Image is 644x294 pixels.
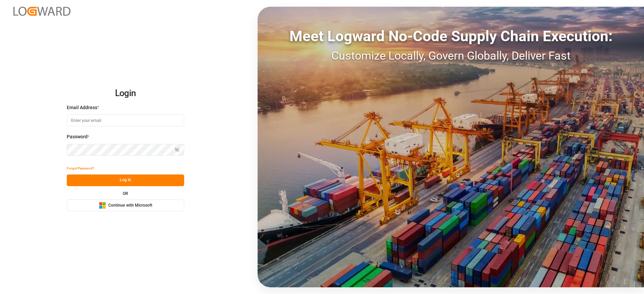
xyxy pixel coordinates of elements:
[67,133,88,140] span: Password
[123,192,128,196] small: OR
[67,200,184,211] button: Continue with Microsoft
[258,25,644,47] div: Meet Logward No-Code Supply Chain Execution:
[67,163,94,174] button: Forgot Password?
[67,104,97,111] span: Email Address
[13,7,70,16] img: Logward_new_orange.png
[67,115,184,126] input: Enter your email
[108,203,152,209] span: Continue with Microsoft
[67,174,184,186] button: Log In
[258,47,644,64] div: Customize Locally, Govern Globally, Deliver Fast
[67,83,184,104] h2: Login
